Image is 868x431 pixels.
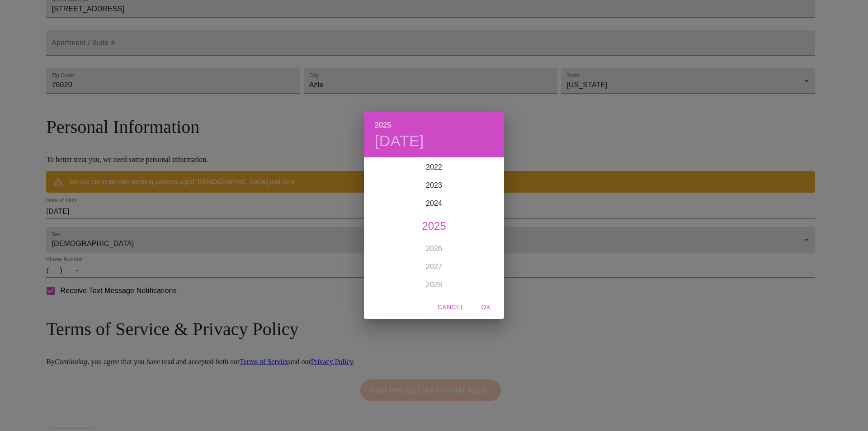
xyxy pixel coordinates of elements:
button: 2025 [375,119,391,132]
span: Cancel [438,302,464,313]
button: Cancel [434,299,468,316]
span: OK [475,302,497,313]
button: OK [472,299,500,316]
div: 2022 [364,158,504,176]
div: 2023 [364,176,504,194]
div: 2024 [364,194,504,213]
div: 2025 [364,217,504,235]
button: [DATE] [375,132,424,151]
